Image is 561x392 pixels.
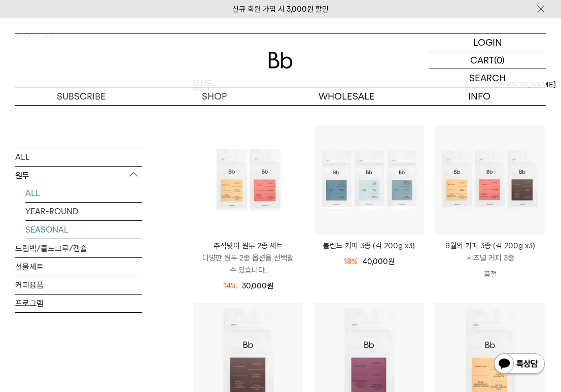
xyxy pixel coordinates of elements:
div: 14% [223,280,237,292]
a: LOGIN [429,34,546,51]
p: 9월의 커피 3종 (각 200g x3) [435,240,545,252]
p: WHOLESALE [281,87,413,105]
p: LOGIN [473,34,502,51]
a: SEASONAL [25,220,142,238]
img: 블렌드 커피 3종 (각 200g x3) [314,125,425,235]
p: 원두 [15,166,142,184]
p: SEARCH [469,69,506,87]
a: 블렌드 커피 3종 (각 200g x3) [314,240,425,252]
a: YEAR-ROUND [25,202,142,220]
a: 선물세트 [15,257,142,275]
a: 드립백/콜드브루/캡슐 [15,239,142,257]
p: 다양한 원두 2종 옵션을 선택할 수 있습니다. [193,252,303,276]
a: 추석맞이 원두 2종 세트 다양한 원두 2종 옵션을 선택할 수 있습니다. [193,240,303,276]
a: 프로그램 [15,294,142,312]
a: 신규 회원 가입 시 3,000원 할인 [232,5,329,14]
a: SUBSCRIBE [15,87,148,105]
a: 9월의 커피 3종 (각 200g x3) 시즈널 커피 3종 [435,240,545,264]
img: 9월의 커피 3종 (각 200g x3) [435,125,545,235]
p: 품절 [435,264,545,284]
img: 로고 [268,52,293,69]
p: 추석맞이 원두 2종 세트 [193,240,303,252]
a: SHOP [148,87,281,105]
span: 40,000 [363,257,395,266]
div: 18% [344,255,358,268]
a: ALL [25,184,142,202]
a: CART (0) [429,51,546,69]
img: 추석맞이 원두 2종 세트 [193,125,303,235]
p: 시즈널 커피 3종 [435,252,545,264]
p: INFO [413,87,546,105]
span: 원 [267,281,273,290]
img: 카카오톡 채널 1:1 채팅 버튼 [493,352,546,377]
a: 커피용품 [15,276,142,293]
p: CART [470,51,494,69]
span: 30,000 [242,281,273,290]
p: (0) [494,51,505,69]
span: 원 [388,257,395,266]
a: ALL [15,148,142,166]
